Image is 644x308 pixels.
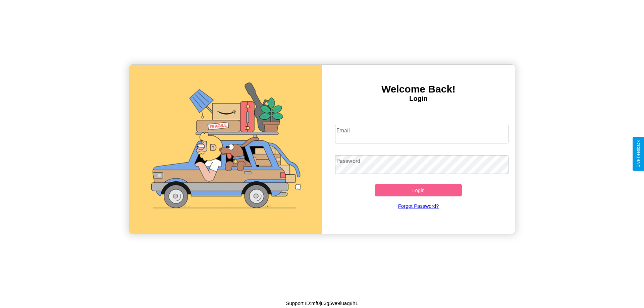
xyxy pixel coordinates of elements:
[286,299,358,308] p: Support ID: mf0ju3g5ve9luaq8h1
[322,83,515,95] h3: Welcome Back!
[636,140,641,168] div: Give Feedback
[129,65,322,234] img: gif
[322,95,515,103] h4: Login
[375,184,462,196] button: Login
[332,196,505,215] a: Forgot Password?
